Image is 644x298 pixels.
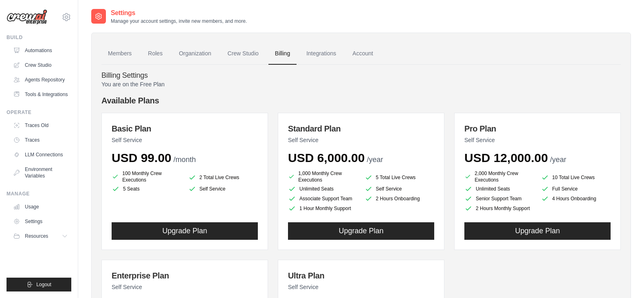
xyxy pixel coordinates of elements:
button: Logout [7,278,71,291]
a: Organization [172,43,218,65]
a: Agents Repository [10,73,71,86]
h3: Basic Plan [112,123,258,134]
li: Unlimited Seats [464,185,534,193]
li: Associate Support Team [288,195,358,203]
p: Self Service [464,136,611,144]
a: Traces Old [10,119,71,132]
a: Automations [10,44,71,57]
a: Crew Studio [10,59,71,72]
li: 100 Monthly Crew Executions [112,170,182,183]
li: Unlimited Seats [288,185,358,193]
a: Roles [141,43,169,65]
a: Environment Variables [10,163,71,182]
button: Upgrade Plan [288,222,434,240]
p: Manage your account settings, invite new members, and more. [111,18,247,24]
a: Account [346,43,380,65]
p: Self Service [288,283,434,291]
h4: Billing Settings [101,71,621,80]
p: You are on the Free Plan [101,80,621,88]
li: Self Service [365,185,435,193]
button: Upgrade Plan [112,222,258,240]
li: 5 Total Live Crews [365,172,435,183]
a: Integrations [300,43,343,65]
a: Members [101,43,138,65]
a: Usage [10,200,71,213]
span: USD 12,000.00 [464,151,548,164]
a: Crew Studio [221,43,265,65]
a: Billing [268,43,297,65]
li: 2,000 Monthly Crew Executions [464,170,534,183]
a: Tools & Integrations [10,88,71,101]
div: Build [7,34,71,41]
li: Self Service [188,185,258,193]
h3: Standard Plan [288,123,434,134]
li: Full Service [541,185,611,193]
li: 1,000 Monthly Crew Executions [288,170,358,183]
button: Resources [10,230,71,243]
p: Self Service [112,283,258,291]
div: Operate [7,109,71,116]
span: /year [550,156,566,164]
span: /year [367,156,383,164]
h4: Available Plans [101,95,621,106]
li: 2 Hours Monthly Support [464,204,534,213]
li: 2 Hours Onboarding [365,195,435,203]
span: USD 6,000.00 [288,151,365,164]
img: Logo [7,9,47,25]
p: Self Service [112,136,258,144]
span: USD 99.00 [112,151,171,164]
li: 1 Hour Monthly Support [288,204,358,213]
li: 10 Total Live Crews [541,172,611,183]
li: Senior Support Team [464,195,534,203]
a: LLM Connections [10,148,71,161]
a: Traces [10,134,71,147]
button: Upgrade Plan [464,222,611,240]
span: /month [174,156,196,164]
span: Resources [25,233,48,239]
p: Self Service [288,136,434,144]
li: 2 Total Live Crews [188,172,258,183]
h3: Ultra Plan [288,270,434,281]
li: 4 Hours Onboarding [541,195,611,203]
h3: Pro Plan [464,123,611,134]
a: Settings [10,215,71,228]
h2: Settings [111,8,247,18]
h3: Enterprise Plan [112,270,258,281]
li: 5 Seats [112,185,182,193]
span: Logout [36,281,51,288]
div: Manage [7,191,71,197]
